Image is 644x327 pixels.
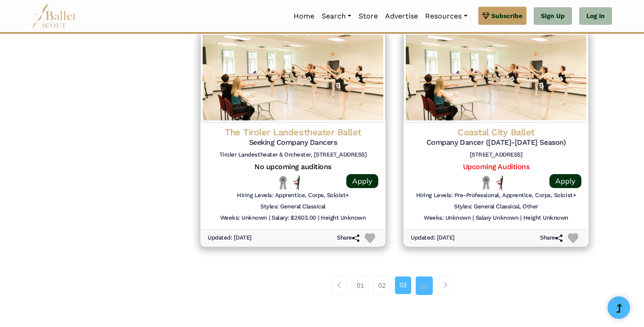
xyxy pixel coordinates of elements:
a: 04 [416,276,433,295]
h6: | [269,214,270,222]
img: Local [481,175,492,189]
h6: Tiroler Landestheater & Orchester, [STREET_ADDRESS] [208,151,378,159]
h6: Salary: $2603.00 [272,214,316,222]
h6: Share [337,234,359,242]
img: All [293,175,300,190]
h6: Hiring Levels: Apprentice, Corps, Soloist+ [237,192,349,199]
a: Subscribe [478,7,526,25]
a: Apply [346,174,378,188]
a: Apply [549,174,581,188]
h4: Coastal City Ballet [411,126,581,138]
h6: Hiring Levels: Pre-Professional, Apprentice, Corps, Soloist+ [416,192,576,199]
img: Logo [200,32,385,123]
h6: Styles: General Classical [260,203,326,211]
span: Subscribe [491,11,522,21]
h6: | [520,214,522,222]
img: Local [277,175,289,189]
a: Resources [422,7,471,26]
h6: Weeks: Unknown [424,214,471,222]
a: 03 [395,276,411,294]
h6: Salary Unknown [476,214,518,222]
a: Search [318,7,355,26]
h4: The Tiroler Landestheater Ballet [208,126,378,138]
h6: Weeks: Unknown [220,214,267,222]
h6: Height Unknown [523,214,568,222]
h6: Updated: [DATE] [208,234,252,242]
a: Upcoming Auditions [463,162,529,171]
h6: [STREET_ADDRESS] [411,151,581,159]
a: 02 [373,276,390,295]
a: Home [290,7,318,26]
img: Heart [365,233,375,244]
a: Sign Up [534,7,572,25]
h6: Height Unknown [321,214,366,222]
img: All [496,175,503,190]
h5: No upcoming auditions [208,162,378,172]
a: Log In [579,7,612,25]
h5: Seeking Company Dancers [208,138,378,147]
h6: Share [540,234,562,242]
a: 01 [352,276,369,295]
h6: Styles: General Classical, Other [454,203,538,211]
img: Heart [568,233,578,244]
a: Store [355,7,381,26]
a: Advertise [381,7,422,26]
h6: | [472,214,474,222]
h6: Updated: [DATE] [411,234,455,242]
nav: Page navigation example [331,276,458,295]
h5: Company Dancer ([DATE]-[DATE] Season) [411,138,581,147]
h6: | [318,214,319,222]
img: Logo [404,32,589,123]
img: gem.svg [482,11,490,21]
